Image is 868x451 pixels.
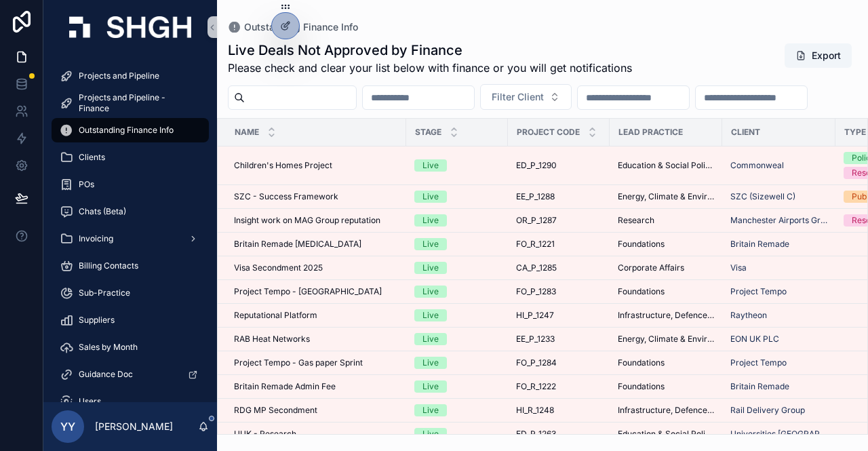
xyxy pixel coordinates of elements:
[730,191,795,202] a: SZC (Sizewell C)
[234,191,398,202] a: SZC - Success Framework
[414,238,500,250] a: Live
[730,215,827,226] a: Manchester Airports Group
[79,288,130,298] span: Sub-Practice
[234,334,398,345] a: RAB Heat Networks
[52,172,209,197] a: POs
[618,215,714,226] a: Research
[95,420,173,433] p: [PERSON_NAME]
[422,380,439,393] div: Live
[516,429,601,439] a: ED_P_1263
[516,334,601,345] a: EE_P_1233
[234,429,398,439] a: UUK - Research
[730,429,827,439] a: Universities [GEOGRAPHIC_DATA]
[730,357,827,368] a: Project Tempo
[730,405,805,416] a: Rail Delivery Group
[234,381,336,392] span: Britain Remade Admin Fee
[234,429,296,439] span: UUK - Research
[516,334,555,345] span: EE_P_1233
[730,405,827,416] a: Rail Delivery Group
[516,310,601,321] a: HI_P_1247
[516,405,601,416] a: HI_R_1248
[235,127,259,138] span: Name
[516,215,557,226] span: OR_P_1287
[414,286,500,298] a: Live
[234,215,398,226] a: Insight work on MAG Group reputation
[618,381,665,392] span: Foundations
[730,357,787,368] span: Project Tempo
[618,286,714,297] a: Foundations
[730,286,787,297] a: Project Tempo
[618,405,714,416] a: Infrastructure, Defence, Industrial, Transport
[422,404,439,416] div: Live
[422,159,439,172] div: Live
[730,239,827,250] a: Britain Remade
[516,191,601,202] a: EE_P_1288
[52,254,209,278] a: Billing Contacts
[785,43,852,68] button: Export
[516,160,557,171] span: ED_P_1290
[234,357,363,368] span: Project Tempo - Gas paper Sprint
[516,262,601,273] a: CA_P_1285
[79,71,159,81] span: Projects and Pipeline
[422,357,439,369] div: Live
[618,215,654,226] span: Research
[516,286,601,297] a: FO_P_1283
[234,405,398,416] a: RDG MP Secondment
[618,286,665,297] span: Foundations
[234,310,398,321] a: Reputational Platform
[516,310,554,321] span: HI_P_1247
[730,334,779,345] a: EON UK PLC
[52,362,209,387] a: Guidance Doc
[414,428,500,440] a: Live
[422,428,439,440] div: Live
[414,191,500,203] a: Live
[52,91,209,115] a: Projects and Pipeline - Finance
[234,381,398,392] a: Britain Remade Admin Fee
[79,152,105,163] span: Clients
[618,239,665,250] span: Foundations
[730,310,827,321] a: Raytheon
[516,160,601,171] a: ED_P_1290
[234,334,310,345] span: RAB Heat Networks
[414,309,500,321] a: Live
[730,381,789,392] a: Britain Remade
[79,260,138,271] span: Billing Contacts
[244,20,358,34] span: Outstanding Finance Info
[516,286,556,297] span: FO_P_1283
[52,199,209,224] a: Chats (Beta)
[618,334,714,345] a: Energy, Climate & Environment
[516,262,557,273] span: CA_P_1285
[79,369,133,380] span: Guidance Doc
[618,429,714,439] span: Education & Social Policy
[618,160,714,171] a: Education & Social Policy
[415,127,441,138] span: Stage
[79,315,115,326] span: Suppliers
[516,357,557,368] span: FO_P_1284
[730,286,827,297] a: Project Tempo
[730,310,767,321] a: Raytheon
[730,160,827,171] a: Commonweal
[422,214,439,227] div: Live
[234,191,338,202] span: SZC - Success Framework
[422,333,439,345] div: Live
[52,389,209,414] a: Users
[422,191,439,203] div: Live
[730,160,784,171] a: Commonweal
[234,239,361,250] span: Britain Remade [MEDICAL_DATA]
[79,179,94,190] span: POs
[422,238,439,250] div: Live
[79,342,138,353] span: Sales by Month
[234,286,382,297] span: Project Tempo - [GEOGRAPHIC_DATA]
[730,262,747,273] a: Visa
[52,281,209,305] a: Sub-Practice
[516,239,601,250] a: FO_R_1221
[234,357,398,368] a: Project Tempo - Gas paper Sprint
[234,405,317,416] span: RDG MP Secondment
[618,357,665,368] span: Foundations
